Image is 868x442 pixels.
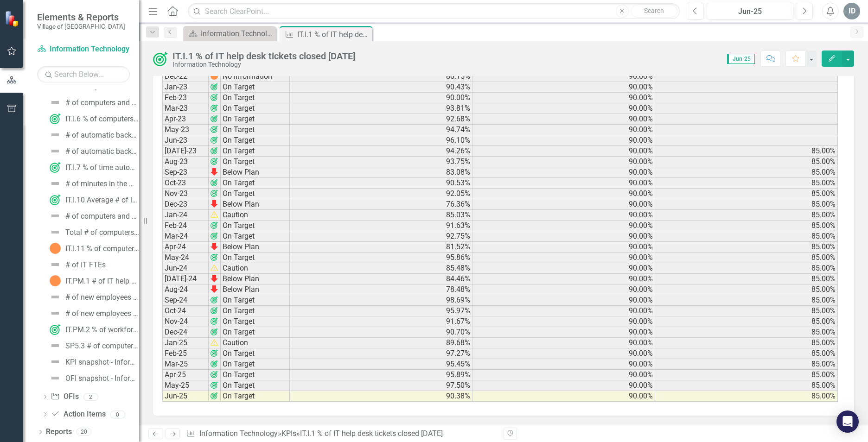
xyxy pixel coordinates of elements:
[211,317,218,325] img: A3ZSpzDUQmL+AAAAAElFTkSuQmCC
[47,144,139,158] a: # of automatic backups completed
[472,327,655,338] td: 90.00%
[655,274,838,284] td: 85.00%
[162,327,209,338] td: Dec-24
[472,306,655,316] td: 90.00%
[290,93,472,103] td: 90.00%
[65,261,106,269] div: # of IT FTEs
[211,221,218,229] img: A3ZSpzDUQmL+AAAAAElFTkSuQmCC
[110,410,125,418] div: 0
[47,371,139,385] a: OFI snapshot - Information Technology
[655,263,838,274] td: 85.00%
[221,146,290,157] td: On Target
[290,284,472,295] td: 78.48%
[47,208,139,223] a: # of computers and servers that are [DEMOGRAPHIC_DATA] or less
[290,348,472,359] td: 97.27%
[281,429,296,438] a: KPIs
[162,210,209,221] td: Jan-24
[221,93,290,103] td: On Target
[162,231,209,242] td: Mar-24
[655,210,838,221] td: 85.00%
[65,228,139,237] div: Total # of computers and servers in inventory
[188,3,680,19] input: Search ClearPoint...
[65,277,139,285] div: IT.PM.1 # of IT help desk tickets closed per FTE per month
[37,44,130,55] a: Information Technology
[65,358,139,366] div: KPI snapshot - Information Technology
[50,162,61,173] img: On Target
[221,167,290,178] td: Below Plan
[707,3,793,19] button: Jun-25
[65,164,139,172] div: IT.I.7 % of time automatic backups are successful
[290,295,472,306] td: 98.69%
[50,210,61,221] img: Not Defined
[472,157,655,167] td: 90.00%
[50,178,61,189] img: Not Defined
[47,111,139,126] a: IT.I.6 % of computers with current antivirus protection
[65,326,139,334] div: IT.PM.2 % of workforce with IT access who participate in IT orientation
[472,338,655,348] td: 90.00%
[655,359,838,370] td: 85.00%
[472,380,655,391] td: 90.00%
[50,308,61,319] img: Not Defined
[153,51,168,66] img: On Target
[201,28,274,39] div: Information Technology - Landing Page
[211,83,218,90] img: A3ZSpzDUQmL+AAAAAElFTkSuQmCC
[221,103,290,114] td: On Target
[162,71,209,82] td: Dec-22
[47,290,139,304] a: # of new employees who participate in IT orientation
[290,359,472,370] td: 95.45%
[65,212,139,221] div: # of computers and servers that are [DEMOGRAPHIC_DATA] or less
[472,93,655,103] td: 90.00%
[162,274,209,284] td: [DATE]-24
[843,3,860,19] div: ID
[37,23,125,30] small: Village of [GEOGRAPHIC_DATA]
[290,221,472,231] td: 91.63%
[162,263,209,274] td: Jun-24
[47,176,139,191] a: # of minutes in the month
[290,114,472,125] td: 92.68%
[655,380,838,391] td: 85.00%
[50,324,61,335] img: On Target
[211,392,218,399] img: A3ZSpzDUQmL+AAAAAElFTkSuQmCC
[65,115,139,123] div: IT.I.6 % of computers with current antivirus protection
[162,146,209,157] td: [DATE]-23
[644,7,664,14] span: Search
[162,221,209,231] td: Feb-24
[655,231,838,242] td: 85.00%
[655,391,838,402] td: 85.00%
[65,180,139,188] div: # of minutes in the month
[211,72,218,80] img: 0YRSKVdMFsAAAAAElFTkSuQmCC
[290,82,472,93] td: 90.43%
[221,391,290,402] td: On Target
[655,189,838,199] td: 85.00%
[65,374,139,383] div: OFI snapshot - Information Technology
[472,178,655,189] td: 90.00%
[162,370,209,380] td: Apr-25
[221,348,290,359] td: On Target
[290,274,472,284] td: 84.46%
[290,306,472,316] td: 95.97%
[65,309,139,318] div: # of new employees hired who need IT orientation
[290,210,472,221] td: 85.03%
[655,306,838,316] td: 85.00%
[47,338,139,353] a: SP5.3 # of computers and servers maintained per IT FTE
[472,348,655,359] td: 90.00%
[211,349,218,357] img: A3ZSpzDUQmL+AAAAAElFTkSuQmCC
[290,370,472,380] td: 95.89%
[50,259,61,270] img: Not Defined
[211,381,218,389] img: A3ZSpzDUQmL+AAAAAElFTkSuQmCC
[211,104,218,112] img: A3ZSpzDUQmL+AAAAAElFTkSuQmCC
[290,71,472,82] td: 80.15%
[65,342,139,350] div: SP5.3 # of computers and servers maintained per IT FTE
[655,316,838,327] td: 85.00%
[655,327,838,338] td: 85.00%
[162,199,209,210] td: Dec-23
[221,306,290,316] td: On Target
[290,189,472,199] td: 92.05%
[221,380,290,391] td: On Target
[221,263,290,274] td: Caution
[710,6,790,17] div: Jun-25
[290,103,472,114] td: 93.81%
[199,429,278,438] a: Information Technology
[211,189,218,197] img: A3ZSpzDUQmL+AAAAAElFTkSuQmCC
[50,373,61,384] img: Not Defined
